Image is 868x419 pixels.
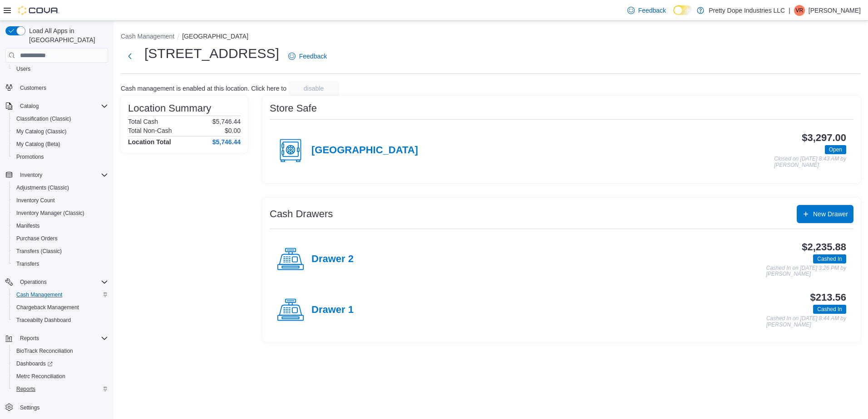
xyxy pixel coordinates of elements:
button: Classification (Classic) [9,112,112,125]
span: Customers [20,84,46,92]
a: Traceabilty Dashboard [13,315,74,326]
a: Reports [13,384,39,395]
a: Dashboards [13,358,56,369]
span: BioTrack Reconciliation [13,346,108,356]
p: Closed on [DATE] 8:43 AM by [PERSON_NAME] [774,156,846,168]
span: Manifests [13,220,108,231]
button: My Catalog (Beta) [9,138,112,151]
button: Inventory Count [9,194,112,207]
span: Chargeback Management [13,302,108,313]
span: My Catalog (Classic) [16,128,67,135]
span: Inventory Count [13,195,108,206]
h3: $3,297.00 [802,132,846,143]
button: Inventory [16,170,46,180]
button: Promotions [9,151,112,163]
span: Inventory [20,171,42,179]
span: Load All Apps in [GEOGRAPHIC_DATA] [25,26,108,44]
h3: $2,235.88 [802,242,846,253]
a: Classification (Classic) [13,113,75,124]
button: Catalog [2,100,112,112]
button: My Catalog (Classic) [9,125,112,138]
a: Purchase Orders [13,233,61,244]
span: Traceabilty Dashboard [13,315,108,326]
button: Reports [16,333,43,344]
button: New Drawer [797,205,853,223]
button: Transfers (Classic) [9,245,112,258]
a: Feedback [624,1,670,19]
div: Victoria Richardson [794,5,805,16]
span: Classification (Classic) [16,115,71,122]
span: Inventory [16,170,108,180]
button: Operations [16,277,50,287]
button: Inventory [2,169,112,181]
span: Open [825,145,846,154]
span: Feedback [299,52,327,61]
span: Inventory Manager (Classic) [13,208,108,219]
button: BioTrack Reconciliation [9,345,112,357]
span: Inventory Manager (Classic) [16,209,84,217]
img: Cova [18,6,59,15]
a: Manifests [13,220,43,231]
span: Inventory Count [16,197,55,204]
a: Transfers [13,258,43,269]
button: Purchase Orders [9,232,112,245]
span: Operations [20,278,47,286]
span: Classification (Classic) [13,113,108,124]
span: Transfers [16,260,39,268]
span: New Drawer [813,209,848,219]
h1: [STREET_ADDRESS] [144,44,279,63]
span: Reports [16,333,108,344]
span: Settings [16,402,108,413]
span: Adjustments (Classic) [13,182,108,193]
button: Manifests [9,219,112,232]
a: Adjustments (Classic) [13,182,73,193]
span: BioTrack Reconciliation [16,347,73,355]
span: Cashed In [813,305,846,314]
h3: Store Safe [270,103,317,114]
span: Cashed In [813,254,846,263]
p: $0.00 [225,127,241,134]
span: Traceabilty Dashboard [16,317,71,324]
button: Operations [2,276,112,288]
span: Metrc Reconciliation [13,371,108,382]
a: BioTrack Reconciliation [13,346,77,356]
h4: Drawer 1 [311,304,354,316]
h4: [GEOGRAPHIC_DATA] [311,145,418,156]
span: Dashboards [16,360,53,367]
a: My Catalog (Classic) [13,126,70,137]
a: Settings [16,402,43,413]
a: Inventory Manager (Classic) [13,208,88,219]
button: Chargeback Management [9,301,112,314]
span: disable [304,84,324,93]
button: Inventory Manager (Classic) [9,207,112,219]
span: Cash Management [13,289,108,300]
p: $5,746.44 [212,118,241,125]
span: Open [829,146,842,154]
a: Feedback [285,47,330,65]
span: Cash Management [16,291,62,298]
button: Cash Management [9,288,112,301]
h3: $213.56 [810,292,846,303]
span: Promotions [13,151,108,162]
nav: An example of EuiBreadcrumbs [121,32,861,43]
span: Transfers (Classic) [13,246,108,257]
button: Traceabilty Dashboard [9,314,112,326]
p: Cash management is enabled at this location. Click here to [121,85,286,92]
a: Promotions [13,151,48,162]
a: Inventory Count [13,195,59,206]
span: Adjustments (Classic) [16,184,69,191]
span: Customers [16,82,108,93]
button: Metrc Reconciliation [9,370,112,383]
button: Users [9,63,112,75]
button: Reports [2,332,112,345]
button: Cash Management [121,33,174,40]
span: Catalog [16,101,108,112]
h3: Cash Drawers [270,209,333,219]
span: Purchase Orders [13,233,108,244]
button: Catalog [16,101,42,112]
span: Operations [16,277,108,287]
span: Catalog [20,102,39,110]
span: Reports [13,384,108,395]
p: | [789,5,790,16]
button: Next [121,47,139,65]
